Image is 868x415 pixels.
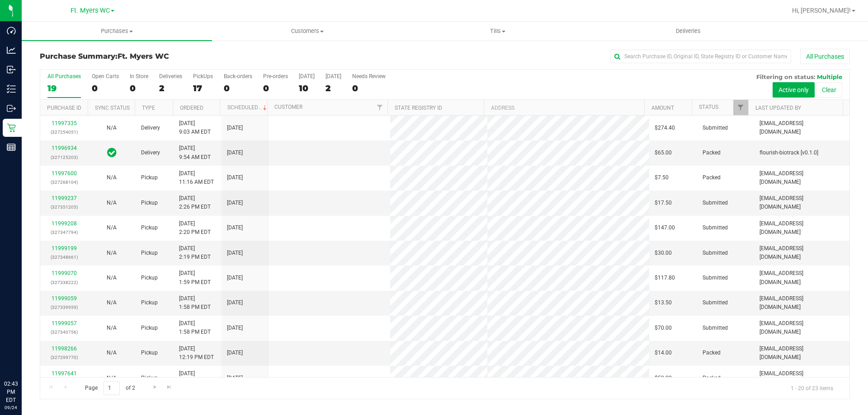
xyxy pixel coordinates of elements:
span: Packed [703,173,721,182]
span: [DATE] 12:19 PM EDT [179,345,214,362]
span: [EMAIL_ADDRESS][DOMAIN_NAME] [759,369,844,387]
span: Customers [212,27,402,35]
span: [DATE] 1:59 PM EDT [179,269,211,286]
a: 11999237 [52,195,77,201]
span: Deliveries [664,27,713,35]
button: N/A [107,274,117,282]
button: N/A [107,199,117,207]
span: [DATE] 9:03 AM EDT [179,119,211,136]
h3: Purchase Summary: [40,52,310,61]
span: [DATE] [227,298,243,307]
div: 19 [47,83,81,93]
span: Purchases [22,27,212,35]
span: Not Applicable [107,250,117,256]
span: [DATE] [227,173,243,182]
button: N/A [107,124,117,132]
span: [EMAIL_ADDRESS][DOMAIN_NAME] [759,119,844,136]
inline-svg: Analytics [7,46,16,55]
span: $17.50 [655,199,672,207]
span: Hi, [PERSON_NAME]! [792,7,851,14]
a: 11997641 [52,370,77,377]
span: Not Applicable [107,174,117,181]
span: $147.00 [655,224,675,232]
inline-svg: Inbound [7,65,16,74]
a: State Registry ID [395,105,442,111]
span: Delivery [141,124,160,132]
span: Not Applicable [107,200,117,206]
input: Search Purchase ID, Original ID, State Registry ID or Customer Name... [610,50,791,63]
span: Delivery [141,149,160,157]
a: Purchase ID [47,105,81,111]
a: 11999199 [52,245,77,252]
span: [DATE] 2:26 PM EDT [179,194,211,211]
span: [EMAIL_ADDRESS][DOMAIN_NAME] [759,345,844,362]
span: $30.00 [655,249,672,257]
span: Pickup [141,249,158,257]
inline-svg: Reports [7,143,16,152]
a: 11996934 [52,145,77,151]
span: Not Applicable [107,275,117,281]
span: Pickup [141,274,158,282]
p: (327299770) [46,353,82,362]
span: [EMAIL_ADDRESS][DOMAIN_NAME] [759,169,844,187]
span: Submitted [703,249,728,257]
p: (327348661) [46,253,82,261]
span: Not Applicable [107,375,117,381]
a: Purchases [22,22,212,41]
span: Tills [403,27,592,35]
span: [DATE] [227,274,243,282]
p: 02:43 PM EDT [4,380,18,404]
span: Pickup [141,224,158,232]
span: Pickup [141,349,158,357]
button: N/A [107,224,117,232]
button: N/A [107,349,117,357]
span: [DATE] [227,249,243,257]
span: Pickup [141,199,158,207]
a: 11998266 [52,345,77,352]
span: [EMAIL_ADDRESS][DOMAIN_NAME] [759,269,844,286]
span: $117.80 [655,274,675,282]
div: 0 [130,83,148,93]
span: Submitted [703,324,728,332]
span: [EMAIL_ADDRESS][DOMAIN_NAME] [759,294,844,312]
span: [DATE] [227,149,243,157]
div: Open Carts [92,73,119,79]
div: Pre-orders [263,73,288,79]
span: $7.50 [655,173,669,182]
div: 0 [224,83,252,93]
span: [DATE] 9:54 AM EDT [179,144,211,161]
inline-svg: Dashboard [7,26,16,35]
a: 11997335 [52,120,77,126]
span: Multiple [817,73,842,80]
a: Tills [402,22,593,41]
a: Scheduled [227,104,269,111]
p: (327339959) [46,303,82,312]
span: Pickup [141,324,158,332]
a: 11997600 [52,170,77,177]
span: [DATE] 2:20 PM EDT [179,219,211,237]
span: [DATE] 2:19 PM EDT [179,244,211,261]
span: Submitted [703,224,728,232]
div: 2 [325,83,341,93]
span: [EMAIL_ADDRESS][DOMAIN_NAME] [759,194,844,211]
th: Address [484,100,644,116]
a: Customers [212,22,402,41]
a: Amount [651,105,674,111]
p: (327125203) [46,153,82,162]
div: [DATE] [325,73,341,79]
span: $13.50 [655,298,672,307]
span: Packed [703,374,721,382]
div: 10 [299,83,315,93]
div: [DATE] [299,73,315,79]
span: [DATE] [227,224,243,232]
p: (327268104) [46,178,82,187]
div: Needs Review [352,73,386,79]
p: 09/24 [4,404,18,411]
span: Not Applicable [107,325,117,331]
div: In Store [130,73,148,79]
a: Filter [373,100,387,115]
p: (327254051) [46,128,82,136]
span: [DATE] 12:12 PM EDT [179,369,214,387]
span: $70.00 [655,324,672,332]
span: flourish-biotrack [v0.1.0] [759,149,818,157]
